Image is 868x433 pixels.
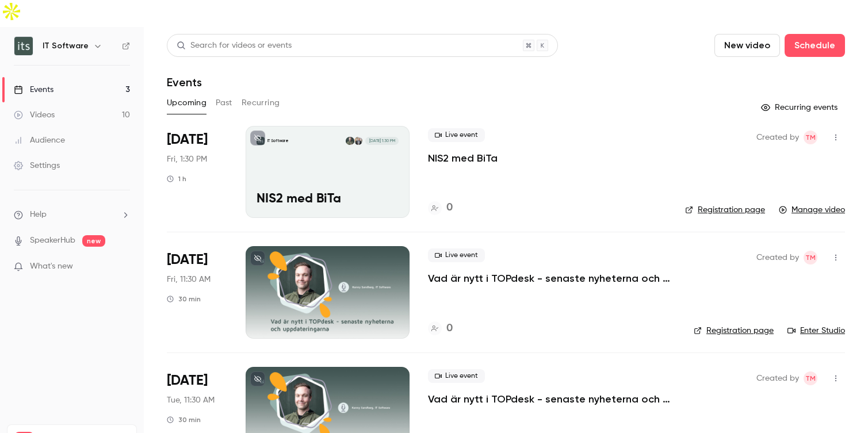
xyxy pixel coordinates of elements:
[82,235,105,247] span: new
[167,246,227,338] div: Oct 24 Fri, 11:30 AM (Europe/Stockholm)
[14,84,53,95] div: Events
[804,371,817,385] span: Tanya Masiyenka
[257,192,399,207] p: NIS2 med BiTa
[14,160,60,171] div: Settings
[805,131,816,144] span: TM
[267,138,289,144] p: IT Software
[446,321,453,336] h4: 0
[805,251,816,265] span: TM
[167,251,208,269] span: [DATE]
[167,371,208,390] span: [DATE]
[14,109,55,121] div: Videos
[685,204,765,216] a: Registration page
[787,325,845,336] a: Enter Studio
[365,137,398,145] span: [DATE] 1:30 PM
[167,174,186,183] div: 1 h
[428,271,675,285] a: Vad är nytt i TOPdesk - senaste nyheterna och uppdateringarna
[428,392,675,406] a: Vad är nytt i TOPdesk - senaste nyheterna och uppdateringarna
[714,34,780,57] button: New video
[167,394,215,406] span: Tue, 11:30 AM
[242,94,280,112] button: Recurring
[167,415,201,424] div: 30 min
[167,274,211,285] span: Fri, 11:30 AM
[428,248,485,262] span: Live event
[756,98,845,117] button: Recurring events
[779,204,845,216] a: Manage video
[428,321,453,336] a: 0
[14,135,65,146] div: Audience
[167,126,227,218] div: Aug 29 Fri, 1:30 PM (Europe/Stockholm)
[14,37,33,55] img: IT Software
[246,126,410,218] a: NIS2 med BiTa IT SoftwareAnders BrunbergKenny Sandberg[DATE] 1:30 PMNIS2 med BiTa
[694,325,774,336] a: Registration page
[346,137,354,145] img: Kenny Sandberg
[167,154,207,165] span: Fri, 1:30 PM
[756,371,799,385] span: Created by
[428,200,453,216] a: 0
[30,235,75,247] a: SpeakerHub
[14,209,130,221] li: help-dropdown-opener
[428,369,485,383] span: Live event
[428,151,498,165] a: NIS2 med BiTa
[216,94,232,112] button: Past
[804,131,817,144] span: Tanya Masiyenka
[167,131,208,149] span: [DATE]
[167,294,201,304] div: 30 min
[756,251,799,265] span: Created by
[167,75,202,89] h1: Events
[756,131,799,144] span: Created by
[177,40,292,52] div: Search for videos or events
[354,137,362,145] img: Anders Brunberg
[805,371,816,385] span: TM
[43,40,89,52] h6: IT Software
[446,200,453,216] h4: 0
[30,260,73,273] span: What's new
[785,34,845,57] button: Schedule
[30,209,47,221] span: Help
[167,94,207,112] button: Upcoming
[804,251,817,265] span: Tanya Masiyenka
[428,128,485,142] span: Live event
